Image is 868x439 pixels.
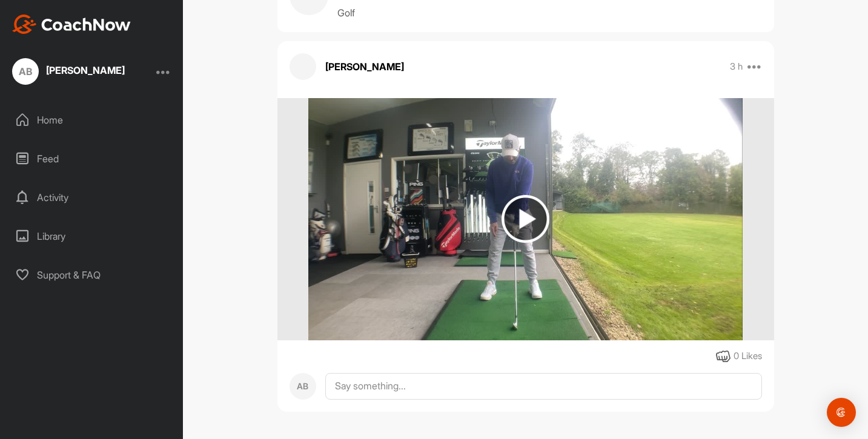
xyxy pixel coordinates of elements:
[7,144,177,174] div: Feed
[7,105,177,135] div: Home
[325,59,404,74] p: [PERSON_NAME]
[46,65,125,75] div: [PERSON_NAME]
[12,15,131,34] img: CoachNow
[502,195,549,243] img: play
[7,182,177,213] div: Activity
[12,58,39,85] div: AB
[290,373,316,400] div: AB
[7,260,177,290] div: Support & FAQ
[827,398,856,427] div: Open Intercom Messenger
[337,5,494,20] p: Golf
[734,349,762,363] div: 0 Likes
[730,61,743,73] p: 3 h
[7,221,177,251] div: Library
[308,98,743,340] img: media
